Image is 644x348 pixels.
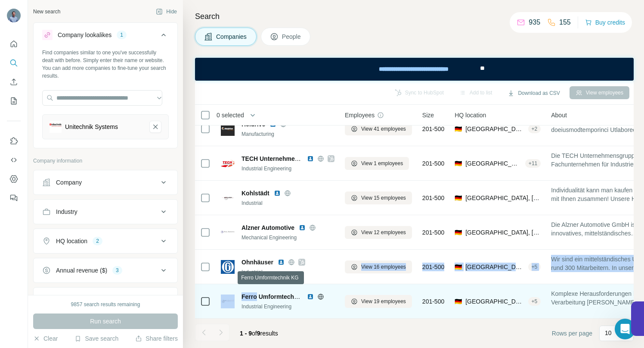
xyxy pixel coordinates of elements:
span: 201-500 [422,194,444,202]
div: Industrial [241,199,334,207]
button: Employees (size)1 [34,289,177,310]
span: Alzner Automotive [241,223,294,232]
img: Logo of TECH Unternehmensgruppe [221,157,235,170]
span: 201-500 [422,159,444,168]
div: + 11 [525,160,541,167]
button: View 15 employees [345,191,412,204]
span: [GEOGRAPHIC_DATA], [GEOGRAPHIC_DATA] [465,194,541,202]
span: 🇩🇪 [455,263,462,271]
button: Feedback [7,190,21,206]
div: New search [33,8,60,16]
span: About [551,111,567,119]
img: LinkedIn logo [307,155,314,162]
span: 0 selected [217,111,244,119]
span: Rows per page [552,329,592,338]
button: My lists [7,93,21,109]
button: View 12 employees [345,226,412,239]
span: View 19 employees [361,298,406,305]
span: Employees [345,111,375,119]
button: Unitechnik Systems-remove-button [149,121,161,133]
button: Enrich CSV [7,74,21,90]
button: View 41 employees [345,122,412,135]
span: View 1 employees [361,160,403,167]
span: Ferro Umformtechnik KG [241,293,313,300]
div: Unitechnik Systems [65,122,118,131]
iframe: Banner [195,58,634,81]
span: [GEOGRAPHIC_DATA], [GEOGRAPHIC_DATA] [465,125,524,133]
span: 201-500 [422,263,444,271]
button: Search [7,55,21,71]
span: 🇩🇪 [455,228,462,237]
button: View 19 employees [345,295,412,308]
button: Clear [33,334,58,343]
span: Companies [216,32,248,41]
div: 3 [112,266,122,274]
span: 🇩🇪 [455,297,462,306]
div: Annual revenue ($) [56,266,107,275]
span: [GEOGRAPHIC_DATA], [GEOGRAPHIC_DATA]|[GEOGRAPHIC_DATA]|[GEOGRAPHIC_DATA] [465,263,524,271]
div: Industrial Engineering [241,165,334,172]
span: 🇩🇪 [455,125,462,133]
span: HQ location [455,111,486,119]
div: 1 [117,31,127,39]
p: Company information [33,157,178,165]
span: [GEOGRAPHIC_DATA], [GEOGRAPHIC_DATA]|[GEOGRAPHIC_DATA]|[GEOGRAPHIC_DATA] [465,228,541,237]
img: Logo of Heidrive [221,122,235,136]
span: 201-500 [422,228,444,237]
button: Use Surfe API [7,152,21,168]
img: LinkedIn logo [274,190,281,197]
button: View 1 employees [345,157,409,170]
span: View 16 employees [361,263,406,271]
div: Industry [56,207,77,216]
span: View 15 employees [361,194,406,202]
div: 9857 search results remaining [71,301,140,308]
button: Quick start [7,36,21,52]
button: Use Surfe on LinkedIn [7,133,21,149]
div: Company [56,178,82,187]
img: LinkedIn logo [299,224,306,231]
img: Unitechnik Systems-logo [50,121,62,133]
button: HQ location2 [34,231,177,251]
img: LinkedIn logo [278,259,285,266]
span: [GEOGRAPHIC_DATA], [GEOGRAPHIC_DATA] [465,159,522,168]
span: People [282,32,302,41]
img: Logo of Alzner Automotive [221,226,235,239]
button: Save search [74,334,118,343]
img: Logo of Ferro Umformtechnik KG [221,295,235,308]
span: Ohnhäuser [241,258,273,266]
div: Find companies similar to one you've successfully dealt with before. Simply enter their name or w... [42,49,169,80]
span: of [252,330,257,337]
button: Dashboard [7,171,21,187]
div: Mechanical Engineering [241,234,334,241]
span: 9 [257,330,260,337]
span: TECH Unternehmensgruppe [241,155,322,162]
button: Buy credits [585,16,625,28]
span: View 41 employees [361,125,406,133]
button: Industry [34,201,177,222]
span: results [240,330,278,337]
span: Kohlstädt [241,189,269,198]
button: Share filters [135,334,178,343]
button: Annual revenue ($)3 [34,260,177,281]
h4: Search [195,10,634,22]
button: Download as CSV [502,87,566,100]
span: [GEOGRAPHIC_DATA], [GEOGRAPHIC_DATA] [465,297,524,306]
div: HQ location [56,237,87,245]
div: Industrial Engineering [241,303,334,310]
div: + 2 [528,125,541,133]
iframe: Intercom live chat [615,319,635,339]
span: 201-500 [422,125,444,133]
button: Hide [150,5,183,18]
button: Company lookalikes1 [34,25,177,49]
div: 2 [93,237,102,245]
button: View 16 employees [345,260,412,273]
img: Avatar [7,9,21,22]
span: 201-500 [422,297,444,306]
span: 🇩🇪 [455,194,462,202]
button: Company [34,172,177,193]
div: Company lookalikes [58,31,111,39]
p: 10 [605,329,612,337]
img: Logo of Kohlstädt [221,191,235,205]
div: Manufacturing [241,130,334,138]
div: + 5 [528,298,541,305]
